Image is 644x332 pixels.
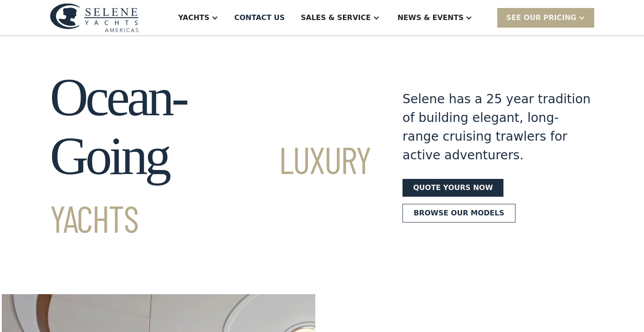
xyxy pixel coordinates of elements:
span: Luxury Yachts [50,137,370,240]
div: SEE Our Pricing [506,12,576,23]
div: Selene has a 25 year tradition of building elegant, long-range cruising trawlers for active adven... [402,90,594,165]
div: Yachts [178,12,209,23]
div: Sales & Service [301,12,370,23]
a: Browse our models [402,204,515,223]
div: SEE Our Pricing [497,8,594,27]
div: News & EVENTS [398,12,464,23]
img: logo [50,3,139,32]
a: Quote yours now [402,179,503,197]
h1: Ocean-Going [50,68,370,244]
div: Contact US [234,12,285,23]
